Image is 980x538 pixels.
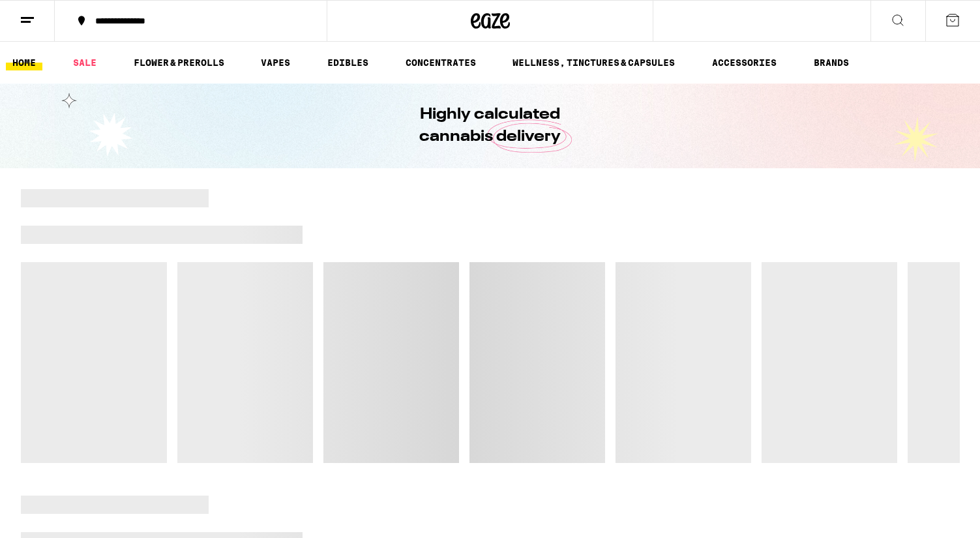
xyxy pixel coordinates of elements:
[383,104,598,148] h1: Highly calculated cannabis delivery
[705,55,783,70] a: ACCESSORIES
[67,55,103,70] a: SALE
[127,55,231,70] a: FLOWER & PREROLLS
[254,55,297,70] a: VAPES
[399,55,483,70] a: CONCENTRATES
[6,55,42,70] a: HOME
[506,55,681,70] a: WELLNESS, TINCTURES & CAPSULES
[807,55,855,70] a: BRANDS
[321,55,375,70] a: EDIBLES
